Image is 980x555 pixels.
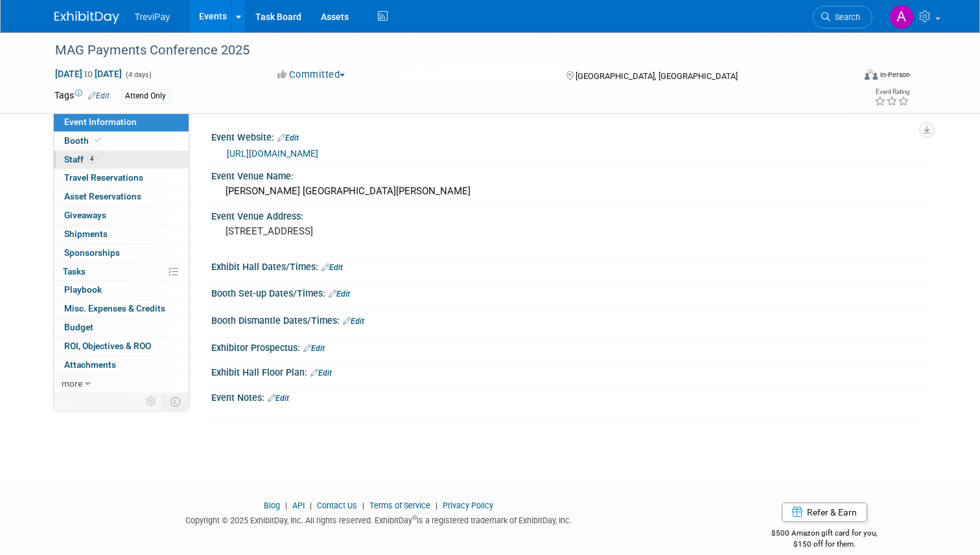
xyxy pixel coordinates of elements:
a: Budget [54,319,189,337]
img: ExhibitDay [54,11,119,24]
a: Misc. Expenses & Credits [54,300,189,318]
div: In-Person [880,70,910,80]
a: Giveaways [54,207,189,225]
a: Shipments [54,225,189,244]
span: | [432,501,441,510]
a: Terms of Service [369,501,430,510]
a: Contact Us [317,501,357,510]
div: [PERSON_NAME] [GEOGRAPHIC_DATA][PERSON_NAME] [221,181,916,201]
div: MAG Payments Conference 2025 [51,39,837,62]
a: Tasks [54,263,189,281]
span: Staff [64,154,97,164]
a: ROI, Objectives & ROO [54,337,189,356]
button: Committed [273,68,350,82]
a: Edit [310,368,332,378]
div: Event Format [784,67,910,87]
a: Edit [303,344,325,353]
a: [URL][DOMAIN_NAME] [227,148,318,159]
a: Sponsorships [54,244,189,262]
div: Event Venue Address: [211,207,926,223]
div: Attend Only [121,89,170,103]
a: Privacy Policy [443,501,493,510]
a: Edit [268,394,289,403]
span: Search [830,12,860,22]
span: Asset Reservations [64,191,141,201]
span: Sponsorships [64,247,120,258]
a: Edit [277,133,299,142]
div: Booth Dismantle Dates/Times: [211,311,926,328]
div: Exhibit Hall Floor Plan: [211,363,926,379]
td: Toggle Event Tabs [162,393,189,410]
span: | [282,501,290,510]
img: Andy Duong [889,5,914,29]
pre: [STREET_ADDRESS] [226,225,495,237]
span: Travel Reservations [64,172,143,183]
div: Event Website: [211,128,926,144]
sup: ® [412,514,417,521]
div: Exhibit Hall Dates/Times: [211,257,926,274]
a: Refer & Earn [782,503,867,522]
a: Search [813,6,872,28]
a: Edit [343,317,364,326]
span: Giveaways [64,210,106,220]
div: Exhibitor Prospectus: [211,338,926,355]
div: $150 off for them. [723,539,926,550]
a: Edit [88,91,110,100]
span: (4 days) [124,71,152,79]
span: TreviPay [135,12,170,22]
a: Edit [329,289,350,299]
a: Asset Reservations [54,188,189,206]
i: Booth reservation complete [95,137,101,144]
span: Event Information [64,117,137,127]
div: $500 Amazon gift card for you, [723,519,926,549]
span: Shipments [64,229,108,239]
span: Misc. Expenses & Credits [64,303,165,313]
span: Attachments [64,359,116,370]
img: Format-Inperson.png [865,69,878,80]
a: Staff4 [54,151,189,169]
span: more [62,378,82,389]
span: Booth [64,135,104,146]
span: Budget [64,322,93,332]
a: Blog [264,501,280,510]
span: [DATE] [DATE] [54,68,122,80]
a: Booth [54,132,189,150]
span: [GEOGRAPHIC_DATA], [GEOGRAPHIC_DATA] [576,71,738,81]
span: to [82,69,95,79]
a: Edit [321,263,343,272]
span: Tasks [63,266,86,277]
a: Event Information [54,113,189,131]
a: Playbook [54,281,189,299]
span: Playbook [64,284,102,295]
span: 4 [87,154,97,164]
div: Copyright © 2025 ExhibitDay, Inc. All rights reserved. ExhibitDay is a registered trademark of Ex... [54,512,703,527]
a: Travel Reservations [54,169,189,187]
div: Event Notes: [211,388,926,405]
span: | [359,501,367,510]
a: more [54,375,189,393]
td: Personalize Event Tab Strip [140,393,163,410]
td: Tags [54,89,110,104]
span: | [307,501,315,510]
div: Event Rating [874,89,909,95]
div: Booth Set-up Dates/Times: [211,284,926,300]
a: Attachments [54,356,189,374]
div: Event Venue Name: [211,166,926,183]
span: ROI, Objectives & ROO [64,341,151,351]
a: API [292,501,305,510]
